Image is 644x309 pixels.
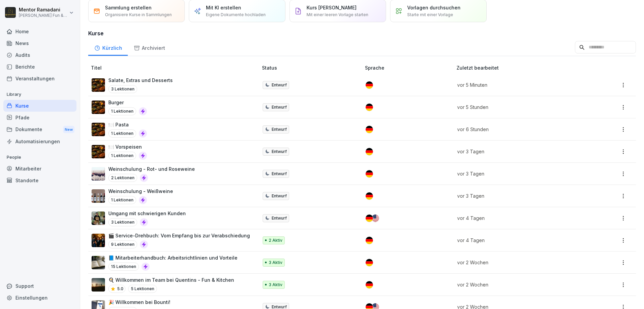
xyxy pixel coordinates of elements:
p: Zuletzt bearbeitet [457,64,590,71]
p: Entwurf [272,171,287,177]
img: de.svg [366,215,373,222]
img: us.svg [372,215,379,222]
a: Kurse [3,100,76,112]
p: vor 4 Tagen [457,215,582,222]
p: 15 Lektionen [108,263,139,271]
div: Dokumente [3,123,76,136]
a: Einstellungen [3,292,76,304]
p: 📘 Mitarbeiterhandbuch: Arbeitsrichtlinien und Vorteile [108,254,237,261]
img: vf1wd95o9afvuebjs0j8iugh.png [92,167,105,181]
p: Entwurf [272,149,287,155]
p: 🎉 Willkommen bei Bounti! [108,299,170,306]
p: vor 3 Tagen [457,148,582,155]
img: de.svg [366,170,373,178]
p: 3 Aktiv [269,282,282,288]
p: Entwurf [272,82,287,88]
img: aa2okd8ghhd2wz2nuxl2m07t.png [92,101,105,114]
img: de.svg [366,104,373,111]
img: de.svg [366,281,373,288]
img: de.svg [366,237,373,244]
p: Umgang mit schwierigen Kunden [108,210,186,217]
p: 1 Lektionen [108,107,136,115]
p: Titel [91,64,259,71]
img: de.svg [366,148,373,155]
img: ibmq16c03v2u1873hyb2ubud.png [92,211,105,225]
p: Library [3,89,76,100]
p: vor 3 Tagen [457,170,582,177]
a: Veranstaltungen [3,73,76,84]
div: Support [3,280,76,292]
p: vor 2 Wochen [457,259,582,266]
a: Berichte [3,61,76,73]
a: Home [3,26,76,37]
p: Mentor Ramadani [19,7,68,13]
h3: Kurse [88,29,636,37]
img: de.svg [366,81,373,89]
p: Vorlagen durchsuchen [407,4,461,11]
p: 🍽️ Pasta [108,121,147,128]
p: Status [262,64,362,71]
p: Weinschulung - Weißweine [108,188,173,195]
img: aa2okd8ghhd2wz2nuxl2m07t.png [92,78,105,92]
img: de.svg [366,192,373,200]
p: Kurs [PERSON_NAME] [307,4,357,11]
p: 3 Aktiv [269,260,282,266]
p: Mit KI erstellen [206,4,241,11]
img: de.svg [366,126,373,133]
p: 1 Lektionen [108,129,136,138]
div: Automatisierungen [3,136,76,147]
p: Sprache [365,64,454,71]
p: Mit einer leeren Vorlage starten [307,12,368,18]
p: Entwurf [272,215,287,221]
a: DokumenteNew [3,123,76,136]
p: Weinschulung - Rot- und Roseweine [108,165,195,172]
a: News [3,37,76,49]
p: 5 Lektionen [128,285,157,293]
a: Audits [3,49,76,61]
p: 3 Lektionen [108,218,137,226]
a: Pfade [3,112,76,123]
div: New [63,126,74,133]
p: Entwurf [272,104,287,110]
p: Salate, Extras und Desserts [108,77,173,84]
img: aa2okd8ghhd2wz2nuxl2m07t.png [92,123,105,136]
p: vor 5 Minuten [457,81,582,88]
p: vor 3 Tagen [457,192,582,199]
p: People [3,152,76,163]
p: Entwurf [272,126,287,132]
p: 🎬 Service-Drehbuch: Vom Empfang bis zur Verabschiedung [108,232,250,239]
p: Starte mit einer Vorlage [407,12,453,18]
a: Mitarbeiter [3,163,76,175]
p: Organisiere Kurse in Sammlungen [105,12,172,18]
p: vor 6 Stunden [457,126,582,133]
p: 1 Lektionen [108,196,136,204]
a: Kürzlich [88,39,128,56]
p: Eigene Dokumente hochladen [206,12,266,18]
p: 2 Lektionen [108,174,137,182]
p: [PERSON_NAME] Fun & Kitchen [19,13,68,18]
img: bj2hrb5netnztghhh8r80f6x.png [92,256,105,269]
p: Sammlung erstellen [105,4,152,11]
div: Archiviert [128,39,171,56]
p: vor 4 Tagen [457,237,582,244]
p: vor 5 Stunden [457,104,582,111]
p: Entwurf [272,193,287,199]
p: 🍳 Willkommen im Team bei Quentins - Fun & Kitchen [108,276,234,283]
p: vor 2 Wochen [457,281,582,288]
p: 5.0 [117,286,123,292]
img: aa2okd8ghhd2wz2nuxl2m07t.png [92,145,105,158]
p: 2 Aktiv [269,237,282,243]
p: Burger [108,99,147,106]
img: de.svg [366,259,373,266]
img: vh6h6mmavgkb7dstqo3udgu9.png [92,189,105,203]
p: 🍽️ Vorspeisen [108,143,147,150]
